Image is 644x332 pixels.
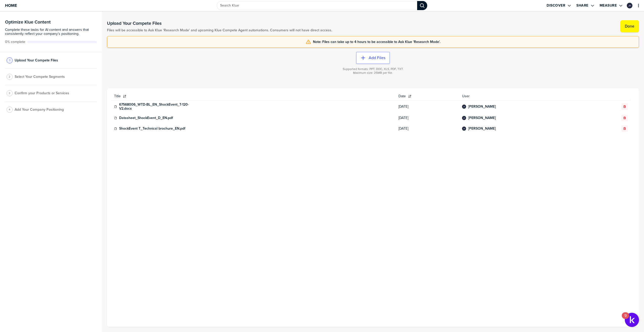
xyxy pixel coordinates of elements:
span: Supported formats: PPT, DOC, XLS, PDF, TXT. [343,67,404,71]
h3: Optimize Klue Content [5,20,97,24]
label: Measure [600,3,617,8]
input: Search Klue [217,1,417,10]
img: 23b2f1bf2828a5def6b4eabc53090f34-sml.png [627,3,632,8]
label: Discover [547,3,565,8]
span: 1 [9,58,10,62]
span: Select Your Compete Segments [15,75,65,79]
label: Share [576,3,588,8]
span: Note: Files can take up to 4 hours to be accessible to Ask Klue 'Research Mode'. [313,40,440,44]
span: 4 [9,108,10,111]
img: 23b2f1bf2828a5def6b4eabc53090f34-sml.png [463,105,466,108]
div: Jan-Patrick Herget [627,3,632,8]
span: [DATE] [398,127,456,131]
span: Complete these tasks for AI content and answers that consistently reflect your company’s position... [5,28,97,36]
button: Open Resource Center, 9 new notifications [625,313,639,327]
a: Edit Profile [626,2,633,9]
span: 3 [9,91,10,95]
img: 23b2f1bf2828a5def6b4eabc53090f34-sml.png [463,127,466,130]
span: 2 [9,75,10,79]
a: [PERSON_NAME] [468,127,496,131]
button: Date [395,92,459,100]
span: Files will be accessible to Ask Klue 'Research Mode' and upcoming Klue Compete Agent automations.... [107,28,332,32]
div: Jan-Patrick Herget [462,116,466,120]
span: Title [114,94,121,98]
button: Done [620,20,639,32]
span: Home [5,3,17,8]
span: Add Your Company Positioning [15,108,64,112]
img: 23b2f1bf2828a5def6b4eabc53090f34-sml.png [463,116,466,120]
div: Jan-Patrick Herget [462,127,466,131]
label: Done [625,24,634,29]
span: Date [398,94,406,98]
div: Jan-Patrick Herget [462,105,466,109]
button: Title [111,92,395,100]
span: Maximum size: 25MB per file. [353,71,393,75]
button: Add Files [356,52,390,64]
a: ShockEvent T_Technical brochure_EN.pdf [119,127,185,131]
div: Search Klue [417,1,427,10]
span: Confirm your Products or Services [15,91,69,95]
span: User [462,94,586,98]
h1: Upload Your Compete Files [107,20,332,26]
span: Active [5,40,25,44]
a: [PERSON_NAME] [468,105,496,109]
a: [PERSON_NAME] [468,116,496,120]
span: [DATE] [398,105,456,109]
span: Upload Your Compete Files [15,58,58,62]
a: Datasheet_ShockEvent_D_EN.pdf [119,116,173,120]
a: 67568006_WTD-BL_EN_ShockEvent_T-120-V2.docx [119,103,195,111]
div: 9 [624,316,627,322]
span: [DATE] [398,116,456,120]
label: Add Files [369,55,385,60]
